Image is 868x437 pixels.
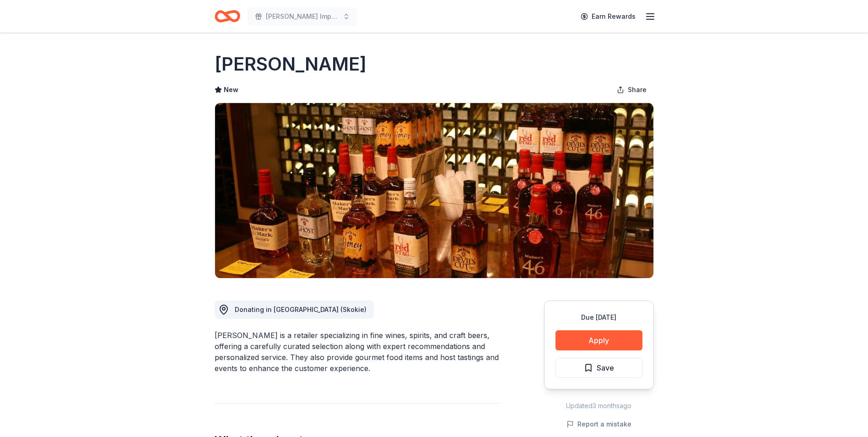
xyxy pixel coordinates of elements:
img: Image for Schaefer's [215,103,653,278]
span: Donating in [GEOGRAPHIC_DATA] (Skokie) [235,306,367,313]
span: New [224,84,238,95]
button: Apply [555,330,642,350]
h1: [PERSON_NAME] [215,51,367,77]
span: [PERSON_NAME] Impact Fall Gala [266,11,339,22]
div: Updated 3 months ago [544,400,654,411]
button: [PERSON_NAME] Impact Fall Gala [248,7,357,26]
a: Earn Rewards [575,8,641,25]
div: [PERSON_NAME] is a retailer specializing in fine wines, spirits, and craft beers, offering a care... [215,330,500,374]
button: Save [555,358,642,378]
span: Save [597,362,614,374]
div: Due [DATE] [555,312,642,323]
span: Share [628,84,647,95]
button: Share [609,81,654,99]
a: Home [215,5,240,27]
button: Report a mistake [566,419,631,430]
